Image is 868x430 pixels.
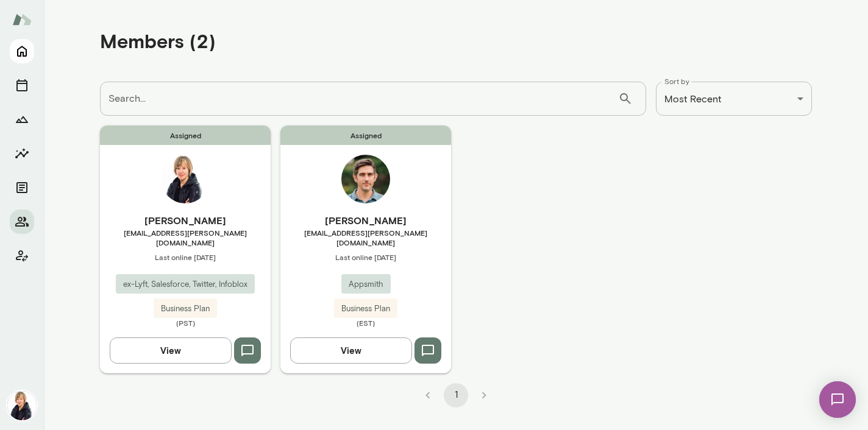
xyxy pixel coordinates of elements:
[290,337,412,363] button: View
[116,278,255,291] span: ex-Lyft, Salesforce, Twitter, Infoblox
[656,82,812,116] div: Most Recent
[12,8,32,31] img: Mento
[10,210,34,234] button: Members
[110,337,232,363] button: View
[280,318,451,328] span: (EST)
[10,244,34,268] button: Client app
[10,73,34,97] button: Sessions
[154,303,217,315] span: Business Plan
[161,155,210,203] img: Amy Farrow
[444,383,468,407] button: page 1
[100,228,271,247] span: [EMAIL_ADDRESS][PERSON_NAME][DOMAIN_NAME]
[100,29,216,52] h4: Members (2)
[100,373,812,407] div: pagination
[10,107,34,132] button: Growth Plan
[7,391,37,420] img: Amy Farrow
[10,39,34,63] button: Home
[100,252,271,262] span: Last online [DATE]
[664,76,689,86] label: Sort by
[10,141,34,166] button: Insights
[414,383,498,407] nav: pagination navigation
[341,155,390,203] img: Devin McIntire
[100,318,271,328] span: (PST)
[280,213,451,228] h6: [PERSON_NAME]
[10,175,34,200] button: Documents
[100,125,271,145] span: Assigned
[280,228,451,247] span: [EMAIL_ADDRESS][PERSON_NAME][DOMAIN_NAME]
[280,252,451,262] span: Last online [DATE]
[334,303,397,315] span: Business Plan
[341,278,391,291] span: Appsmith
[100,213,271,228] h6: [PERSON_NAME]
[280,125,451,145] span: Assigned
